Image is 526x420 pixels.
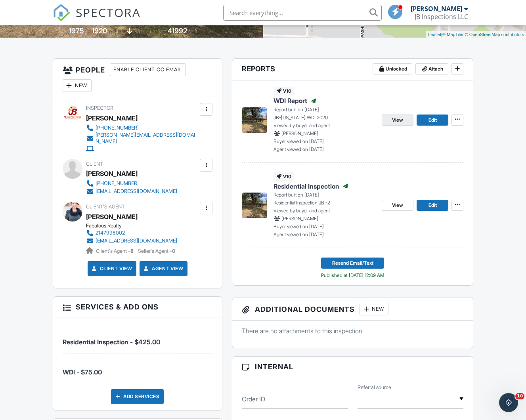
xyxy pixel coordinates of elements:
[86,229,177,237] a: 2147998002
[86,132,198,145] a: [PERSON_NAME][EMAIL_ADDRESS][DOMAIN_NAME]
[358,384,391,391] label: Referral source
[63,353,212,383] li: Service: WDI
[442,32,464,37] a: © MapTiler
[86,168,138,179] div: [PERSON_NAME]
[53,11,141,27] a: SPECTORA
[59,29,67,34] span: Built
[63,79,92,92] div: New
[242,395,265,403] label: Order ID
[63,323,212,353] li: Service: Residential Inspection
[426,31,526,38] div: |
[86,187,177,195] a: [EMAIL_ADDRESS][DOMAIN_NAME]
[134,29,142,34] span: slab
[92,27,107,35] div: 1920
[223,5,382,21] input: Search everything...
[86,237,177,245] a: [EMAIL_ADDRESS][DOMAIN_NAME]
[108,29,119,34] span: sq. ft.
[172,248,175,254] strong: 0
[86,161,103,167] span: Client
[465,32,524,37] a: © OpenStreetMap contributors
[96,230,125,236] div: 2147998002
[415,13,468,21] div: JB Inspections LLC
[138,248,175,254] span: Seller's Agent -
[515,393,524,399] span: 10
[232,357,473,377] h3: Internal
[86,105,113,111] span: Inspector
[86,179,177,187] a: [PHONE_NUMBER]
[168,27,187,35] div: 41992
[111,389,164,404] div: Add Services
[360,303,388,315] div: New
[86,204,125,210] span: Client's Agent
[428,32,441,37] a: Leaflet
[96,132,198,145] div: [PERSON_NAME][EMAIL_ADDRESS][DOMAIN_NAME]
[63,368,102,376] span: WDI - $75.00
[86,223,184,229] div: Fabulous Realty
[76,4,141,21] span: SPECTORA
[242,326,463,335] p: There are no attachments to this inspection.
[96,125,139,131] div: [PHONE_NUMBER]
[499,393,518,412] iframe: Intercom live chat
[53,59,222,97] h3: People
[96,238,177,244] div: [EMAIL_ADDRESS][DOMAIN_NAME]
[150,29,166,34] span: Lot Size
[130,248,134,254] strong: 8
[69,27,84,35] div: 1975
[53,297,222,317] h3: Services & Add ons
[86,211,138,223] a: [PERSON_NAME]
[142,265,183,273] a: Agent View
[110,63,186,76] div: Enable Client CC Email
[96,188,177,195] div: [EMAIL_ADDRESS][DOMAIN_NAME]
[96,248,135,254] span: Client's Agent -
[90,265,132,273] a: Client View
[188,29,198,34] span: sq.ft.
[53,4,70,21] img: The Best Home Inspection Software - Spectora
[63,338,160,346] span: Residential Inspection - $425.00
[411,5,462,13] div: [PERSON_NAME]
[96,180,139,187] div: [PHONE_NUMBER]
[86,124,198,132] a: [PHONE_NUMBER]
[86,112,138,124] div: [PERSON_NAME]
[232,298,473,321] h3: Additional Documents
